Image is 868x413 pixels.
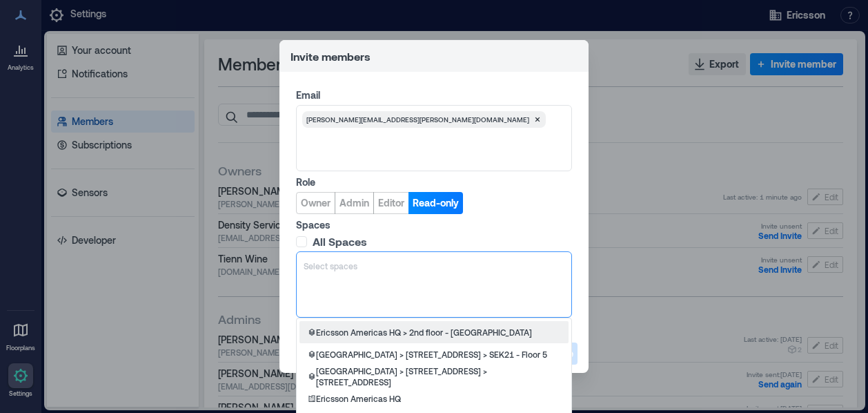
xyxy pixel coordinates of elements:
label: Role [296,175,569,189]
p: [GEOGRAPHIC_DATA] > [STREET_ADDRESS] > [STREET_ADDRESS] [316,365,560,387]
button: Owner [296,192,335,214]
span: All Spaces [313,235,367,249]
span: Editor [378,196,404,210]
span: Owner [301,196,331,210]
button: Editor [373,192,409,214]
span: Read-only [413,196,459,210]
button: Admin [335,192,374,214]
span: Admin [339,196,369,210]
p: Ericsson Americas HQ > 2nd floor - [GEOGRAPHIC_DATA] [316,327,532,338]
header: Invite members [279,40,589,72]
p: [GEOGRAPHIC_DATA] > [STREET_ADDRESS] > SEK21 - Floor 5 [316,349,547,360]
button: Read-only [408,192,463,214]
label: Email [296,88,569,102]
span: [PERSON_NAME][EMAIL_ADDRESS][PERSON_NAME][DOMAIN_NAME] [306,114,529,125]
label: Spaces [296,218,569,232]
p: Ericsson Americas HQ [316,393,401,404]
